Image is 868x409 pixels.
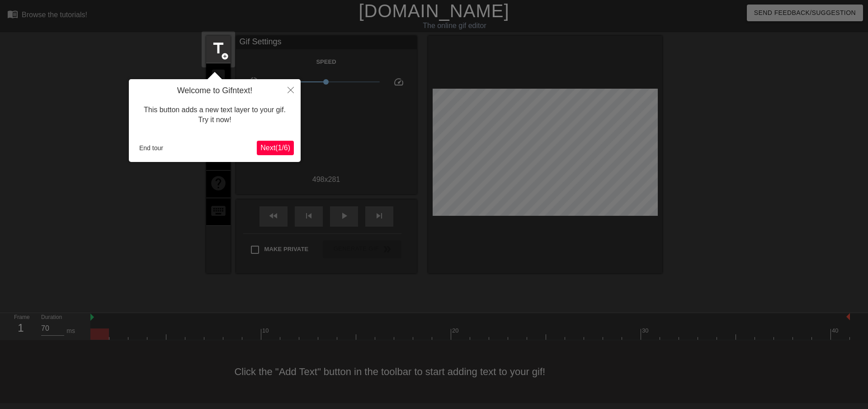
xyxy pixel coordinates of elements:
[260,144,290,152] span: Next ( 1 / 6 )
[257,141,294,155] button: Next
[136,141,167,155] button: End tour
[281,79,301,100] button: Close
[136,86,294,96] h4: Welcome to Gifntext!
[136,96,294,134] div: This button adds a new text layer to your gif. Try it now!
